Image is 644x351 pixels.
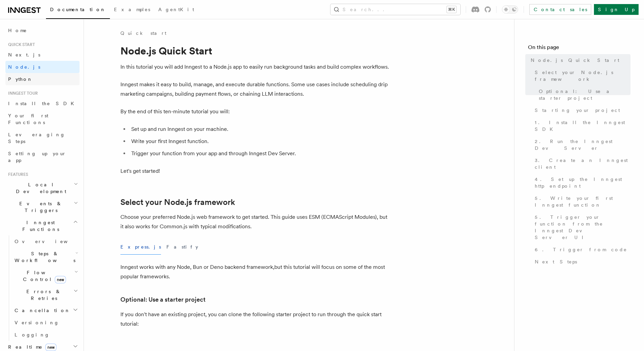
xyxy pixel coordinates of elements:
a: Next Steps [532,256,630,268]
a: Setting up your app [5,147,79,166]
span: Your first Functions [8,113,48,125]
p: Inngest works with any Node, Bun or Deno backend framework,but this tutorial will focus on some o... [120,262,391,281]
span: Logging [15,332,50,337]
span: 3. Create an Inngest client [535,157,630,170]
span: Install the SDK [8,101,78,106]
span: Python [8,76,33,82]
span: Optional: Use a starter project [539,88,630,101]
a: Logging [12,329,79,341]
span: Select your Node.js framework [535,69,630,83]
span: AgentKit [158,7,194,12]
span: Node.js Quick Start [531,57,619,64]
a: Install the SDK [5,97,79,110]
span: Leveraging Steps [8,132,65,144]
span: 1. Install the Inngest SDK [535,119,630,133]
span: Errors & Retries [12,288,73,302]
h1: Node.js Quick Start [120,45,391,57]
button: Express.js [120,239,161,255]
a: Quick start [120,30,166,37]
a: 5. Write your first Inngest function [532,192,630,211]
a: 6. Trigger from code [532,243,630,256]
span: Versioning [15,320,59,325]
a: Python [5,73,79,85]
a: Node.js Quick Start [528,54,630,66]
button: Fastify [166,239,198,255]
a: Documentation [46,2,110,19]
button: Steps & Workflows [12,248,79,266]
li: Write your first Inngest function. [129,137,391,146]
a: Sign Up [594,4,639,15]
span: Flow Control [12,269,74,283]
li: Set up and run Inngest on your machine. [129,124,391,134]
span: Node.js [8,64,40,70]
a: AgentKit [154,2,198,18]
span: Setting up your app [8,151,66,163]
span: Realtime [5,344,56,350]
button: Inngest Functions [5,216,79,235]
span: Home [8,27,27,34]
button: Local Development [5,179,79,197]
a: Optional: Use a starter project [120,295,206,304]
button: Flow Controlnew [12,266,79,285]
p: If you don't have an existing project, you can clone the following starter project to run through... [120,310,391,329]
a: Select your Node.js framework [120,197,235,207]
a: Examples [110,2,154,18]
span: 5. Trigger your function from the Inngest Dev Server UI [535,214,630,241]
a: Select your Node.js framework [532,66,630,85]
a: Next.js [5,49,79,61]
button: Search...⌘K [330,4,460,15]
kbd: ⌘K [447,6,456,13]
a: Overview [12,235,79,248]
span: Features [5,172,28,177]
span: new [45,344,56,351]
p: By the end of this ten-minute tutorial you will: [120,107,391,116]
span: Next.js [8,52,40,57]
a: 4. Set up the Inngest http endpoint [532,173,630,192]
span: Overview [15,239,84,244]
a: Your first Functions [5,110,79,128]
button: Events & Triggers [5,197,79,216]
button: Errors & Retries [12,285,79,304]
a: Home [5,24,79,37]
a: 2. Run the Inngest Dev Server [532,135,630,154]
span: Quick start [5,42,35,47]
span: Next Steps [535,258,577,265]
a: Contact sales [529,4,591,15]
p: Inngest makes it easy to build, manage, and execute durable functions. Some use cases include sch... [120,80,391,99]
span: Cancellation [12,307,70,314]
a: 3. Create an Inngest client [532,154,630,173]
h4: On this page [528,43,630,54]
span: 5. Write your first Inngest function [535,195,630,208]
a: 5. Trigger your function from the Inngest Dev Server UI [532,211,630,243]
p: In this tutorial you will add Inngest to a Node.js app to easily run background tasks and build c... [120,62,391,72]
div: Inngest Functions [5,235,79,341]
span: Inngest Functions [5,219,73,233]
span: Events & Triggers [5,200,74,214]
span: Examples [114,7,150,12]
button: Toggle dark mode [502,5,518,14]
span: 6. Trigger from code [535,246,627,253]
span: new [55,276,66,283]
span: Local Development [5,181,74,195]
p: Choose your preferred Node.js web framework to get started. This guide uses ESM (ECMAScript Modul... [120,212,391,231]
span: 2. Run the Inngest Dev Server [535,138,630,151]
a: 1. Install the Inngest SDK [532,116,630,135]
a: Leveraging Steps [5,128,79,147]
a: Starting your project [532,104,630,116]
p: Let's get started! [120,166,391,176]
a: Optional: Use a starter project [536,85,630,104]
span: Steps & Workflows [12,250,75,264]
span: Documentation [50,7,106,12]
span: 4. Set up the Inngest http endpoint [535,176,630,189]
button: Cancellation [12,304,79,317]
li: Trigger your function from your app and through Inngest Dev Server. [129,149,391,158]
a: Node.js [5,61,79,73]
span: Inngest tour [5,91,38,96]
span: Starting your project [535,107,620,114]
a: Versioning [12,317,79,329]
